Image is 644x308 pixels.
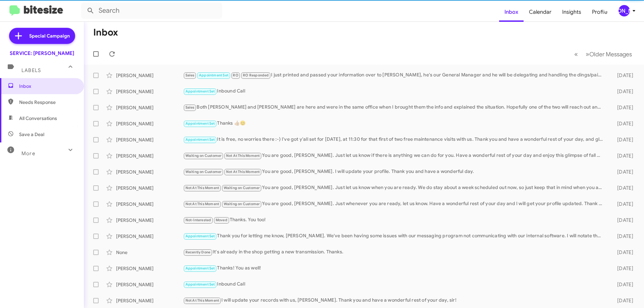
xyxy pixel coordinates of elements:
span: Sales [185,105,195,110]
span: Waiting on Customer [224,186,260,190]
div: You are good, [PERSON_NAME]. I will update your profile. Thank you and have a wonderful day. [183,168,606,176]
span: Waiting on Customer [224,202,260,206]
div: [DATE] [606,233,639,240]
div: [DATE] [606,281,639,288]
span: RO Responded [243,73,269,77]
button: Next [582,47,636,61]
span: » [586,50,589,58]
div: [DATE] [606,120,639,127]
span: Not At This Moment [185,202,219,206]
input: Search [81,3,222,19]
div: You are good, [PERSON_NAME]. Just let us know when you are ready. We do stay about a week schedul... [183,184,606,192]
div: [PERSON_NAME] [116,185,183,191]
span: Moved [216,218,227,222]
span: Labels [21,67,41,73]
div: [DATE] [606,152,639,159]
nav: Page navigation example [571,47,636,61]
span: Appointment Set [185,89,215,94]
div: [PERSON_NAME] [116,233,183,240]
div: [PERSON_NAME] [116,104,183,111]
span: « [574,50,578,58]
span: All Conversations [19,115,57,122]
div: Thank you for letting me know, [PERSON_NAME]. We've been having some issues with our messaging pr... [183,232,606,240]
button: [PERSON_NAME] [613,5,637,16]
div: Inbound Call [183,281,606,288]
span: Appointment Set [199,73,228,77]
div: You are good, [PERSON_NAME]. Just whenever you are ready, let us know. Have a wonderful rest of y... [183,200,606,208]
div: It is free, no worries there :-) I've got y'all set for [DATE], at 11:30 for that first of two fr... [183,136,606,143]
span: Not-Interested [185,218,211,222]
div: [DATE] [606,72,639,79]
div: [PERSON_NAME] [116,265,183,272]
a: Inbox [499,2,524,22]
span: Appointment Set [185,266,215,270]
div: Inbound Call [183,87,606,95]
span: Save a Deal [19,131,44,138]
div: [DATE] [606,201,639,207]
div: I will update your records with us, [PERSON_NAME]. Thank you and have a wonderful rest of your da... [183,297,606,304]
div: [PERSON_NAME] [116,72,183,79]
span: Appointment Set [185,121,215,126]
div: Thanks. You too! [183,216,606,224]
div: It's already in the shop getting a new transmission. Thanks. [183,248,606,256]
div: [DATE] [606,88,639,95]
div: Thanks 👍🏼😊 [183,120,606,127]
a: Profile [587,2,613,22]
span: Recently Done [185,250,211,254]
div: [DATE] [606,297,639,304]
div: Thanks! You as well! [183,264,606,272]
div: [PERSON_NAME] [116,152,183,159]
span: Needs Response [19,99,76,106]
a: Special Campaign [9,28,75,44]
button: Previous [570,47,582,61]
span: Waiting on Customer [185,170,222,174]
span: Waiting on Customer [185,153,222,158]
a: Calendar [524,2,557,22]
div: None [116,249,183,256]
div: [PERSON_NAME] [116,136,183,143]
div: [DATE] [606,169,639,175]
div: Both [PERSON_NAME] and [PERSON_NAME] are here and were in the same office when I brought them the... [183,104,606,111]
div: [DATE] [606,217,639,224]
div: [PERSON_NAME] [116,281,183,288]
div: [PERSON_NAME] [116,169,183,175]
div: I just printed and passed your information over to [PERSON_NAME], he's our General Manager and he... [183,71,606,79]
h1: Inbox [93,27,118,38]
span: Not At This Moment [226,170,260,174]
div: You are good, [PERSON_NAME]. Just let us know if there is anything we can do for you. Have a wond... [183,152,606,160]
div: [PERSON_NAME] [116,201,183,207]
div: [PERSON_NAME] [619,5,630,16]
span: Not At This Moment [185,298,219,303]
div: [DATE] [606,185,639,191]
span: Not At This Moment [226,153,260,158]
div: [PERSON_NAME] [116,120,183,127]
span: RO [233,73,238,77]
div: SERVICE: [PERSON_NAME] [10,50,74,57]
span: Sales [185,73,195,77]
div: [DATE] [606,104,639,111]
span: Special Campaign [29,33,70,39]
a: Insights [557,2,587,22]
span: Appointment Set [185,234,215,238]
span: Appointment Set [185,282,215,287]
div: [DATE] [606,265,639,272]
span: Inbox [19,83,76,89]
span: Not At This Moment [185,186,219,190]
div: [PERSON_NAME] [116,297,183,304]
div: [DATE] [606,136,639,143]
span: Older Messages [589,51,632,58]
span: Appointment Set [185,137,215,142]
div: [PERSON_NAME] [116,88,183,95]
div: [DATE] [606,249,639,256]
div: [PERSON_NAME] [116,217,183,224]
span: More [21,150,35,157]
